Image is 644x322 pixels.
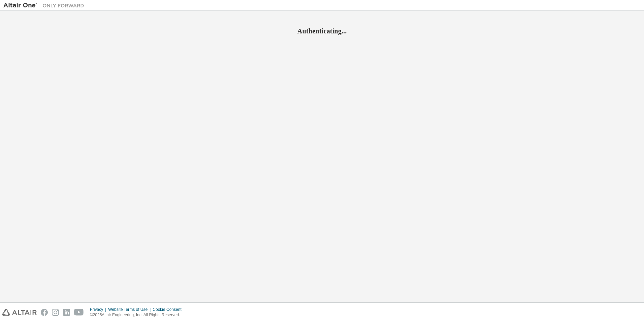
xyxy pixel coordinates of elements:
[63,309,70,316] img: linkedin.svg
[90,312,186,318] p: © 2025 Altair Engineering, Inc. All Rights Reserved.
[52,309,59,316] img: instagram.svg
[108,307,153,312] div: Website Terms of Use
[90,307,108,312] div: Privacy
[153,307,185,312] div: Cookie Consent
[2,309,37,316] img: altair_logo.svg
[74,309,84,316] img: youtube.svg
[3,2,88,9] img: Altair One
[3,27,641,35] h2: Authenticating...
[41,309,48,316] img: facebook.svg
